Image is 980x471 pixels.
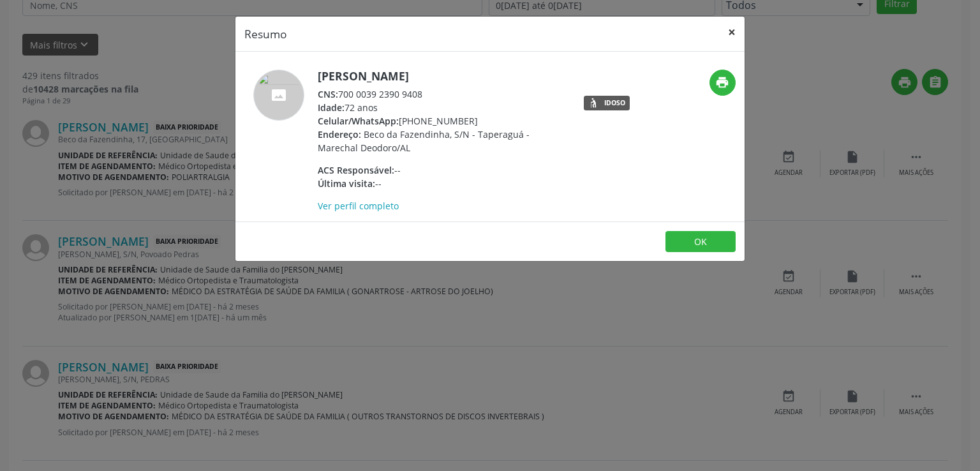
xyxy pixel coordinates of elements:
button: OK [665,231,736,253]
span: CNS: [318,88,338,100]
div: 700 0039 2390 9408 [318,87,566,101]
span: Endereço: [318,128,361,140]
span: Beco da Fazendinha, S/N - Taperaguá - Marechal Deodoro/AL [318,128,530,154]
span: Última visita: [318,177,375,190]
button: print [709,70,736,96]
span: Celular/WhatsApp: [318,115,399,127]
div: -- [318,163,566,177]
img: accompaniment [253,70,304,121]
button: Close [719,17,745,48]
div: 72 anos [318,101,566,114]
h5: [PERSON_NAME] [318,70,566,83]
a: Ver perfil completo [318,200,399,212]
div: Idoso [604,100,625,107]
i: print [715,75,729,89]
div: -- [318,177,566,190]
h5: Resumo [244,26,287,42]
span: Idade: [318,101,345,114]
div: [PHONE_NUMBER] [318,114,566,128]
span: ACS Responsável: [318,164,394,176]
